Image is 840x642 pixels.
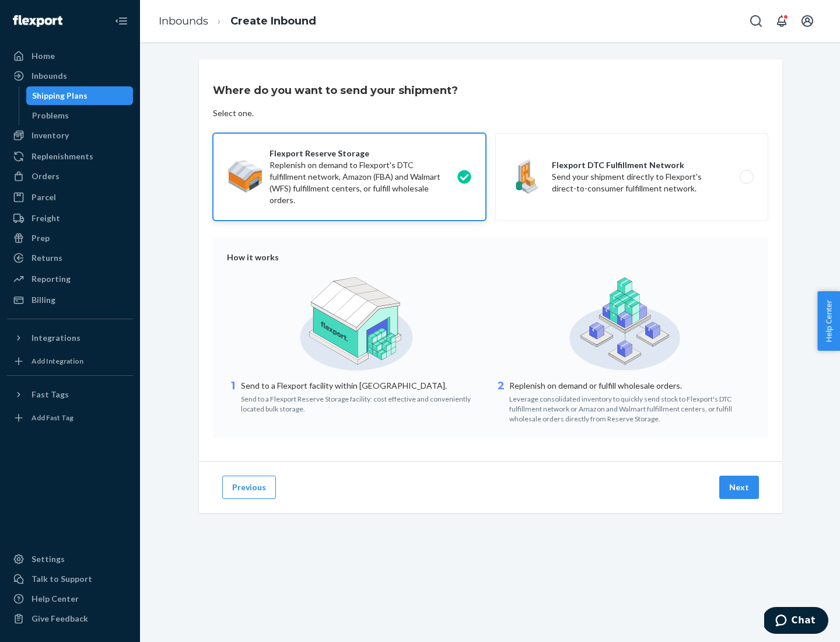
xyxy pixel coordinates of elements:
[26,106,134,125] a: Problems
[7,329,133,347] button: Integrations
[230,15,316,27] a: Create Inbound
[32,613,88,624] div: Give Feedback
[227,379,239,414] div: 1
[241,392,486,414] div: Send to a Flexport Reserve Storage facility: cost effective and conveniently located bulk storage.
[26,86,134,105] a: Shipping Plans
[32,273,71,285] div: Reporting
[7,67,133,85] a: Inbounds
[32,232,50,244] div: Prep
[7,47,133,65] a: Home
[495,379,507,424] div: 2
[7,209,133,228] a: Freight
[32,170,60,182] div: Orders
[32,252,62,264] div: Returns
[32,294,55,306] div: Billing
[7,570,133,588] button: Talk to Support
[149,4,325,39] ol: breadcrumbs
[222,476,276,499] button: Previous
[7,270,133,288] a: Reporting
[32,90,87,102] div: Shipping Plans
[32,389,69,400] div: Fast Tags
[241,380,486,392] p: Send to a Flexport facility within [GEOGRAPHIC_DATA].
[7,550,133,568] a: Settings
[213,107,254,119] div: Select one.
[13,15,62,27] img: Flexport logo
[7,188,133,207] a: Parcel
[32,413,73,423] div: Add Fast Tag
[227,252,754,263] div: How it works
[7,409,133,427] a: Add Fast Tag
[159,15,208,27] a: Inbounds
[7,352,133,371] a: Add Integration
[817,291,840,351] button: Help Center
[7,589,133,608] a: Help Center
[32,130,69,141] div: Inventory
[32,151,93,162] div: Replenishments
[7,249,133,267] a: Returns
[7,385,133,404] button: Fast Tags
[509,380,754,392] p: Replenish on demand or fulfill wholesale orders.
[509,392,754,424] div: Leverage consolidated inventory to quickly send stock to Flexport's DTC fulfillment network or Am...
[110,9,133,33] button: Close Navigation
[32,593,79,605] div: Help Center
[32,332,80,344] div: Integrations
[7,126,133,145] a: Inventory
[32,356,83,366] div: Add Integration
[7,167,133,186] a: Orders
[7,229,133,247] a: Prep
[7,147,133,166] a: Replenishments
[7,609,133,628] button: Give Feedback
[7,291,133,309] a: Billing
[32,553,65,565] div: Settings
[32,573,92,585] div: Talk to Support
[744,9,768,33] button: Open Search Box
[770,9,793,33] button: Open notifications
[32,110,69,121] div: Problems
[764,607,828,636] iframe: Opens a widget where you can chat to one of our agents
[32,212,60,224] div: Freight
[32,50,55,62] div: Home
[32,191,56,203] div: Parcel
[719,476,759,499] button: Next
[796,9,819,33] button: Open account menu
[32,70,67,82] div: Inbounds
[213,83,458,98] h3: Where do you want to send your shipment?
